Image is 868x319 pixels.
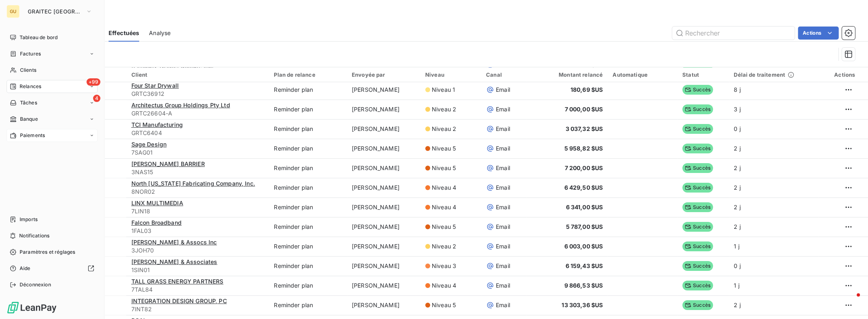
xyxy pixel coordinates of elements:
[131,121,183,128] span: TCI Manufacturing
[131,266,264,274] span: 1SIN01
[613,71,673,78] div: Automatique
[682,202,713,212] span: Succès
[20,132,45,139] span: Paiements
[729,80,818,100] td: 8 j
[496,223,510,231] span: Email
[269,100,347,119] td: Reminder plan
[496,164,510,172] span: Email
[432,301,456,309] span: Niveau 5
[564,184,603,191] span: 6 429,50 $US
[729,178,818,197] td: 2 j
[131,278,223,285] span: TALL GRASS ENERGY PARTNERS
[131,180,255,187] span: North [US_STATE] Fabricating Company, Inc.
[269,80,347,100] td: Reminder plan
[131,227,264,235] span: 1FAL03
[131,168,264,176] span: 3NAS15
[20,248,75,256] span: Paramètres et réglages
[131,141,166,148] span: Sage Design
[19,232,49,239] span: Notifications
[269,139,347,158] td: Reminder plan
[566,204,603,210] span: 6 341,00 $US
[729,119,818,139] td: 0 j
[729,139,818,158] td: 2 j
[496,184,510,192] span: Email
[20,115,38,123] span: Banque
[432,144,456,153] span: Niveau 5
[347,197,420,217] td: [PERSON_NAME]
[131,82,179,89] span: Four Star Drywall
[682,124,713,134] span: Succès
[432,105,456,113] span: Niveau 2
[496,203,510,211] span: Email
[269,158,347,178] td: Reminder plan
[131,188,264,196] span: 8NOR02
[20,265,31,272] span: Aide
[672,27,795,40] input: Rechercher
[131,148,264,157] span: 7SAG01
[347,256,420,276] td: [PERSON_NAME]
[20,281,51,288] span: Déconnexion
[347,139,420,158] td: [PERSON_NAME]
[496,281,510,290] span: Email
[20,83,41,90] span: Relances
[131,109,264,117] span: GRTC26604-A
[729,197,818,217] td: 2 j
[131,71,147,78] span: Client
[131,207,264,215] span: 7LIN18
[565,262,603,269] span: 6 159,43 $US
[109,29,140,37] span: Effectuées
[269,197,347,217] td: Reminder plan
[425,71,476,78] div: Niveau
[432,164,456,172] span: Niveau 5
[432,86,455,94] span: Niveau 1
[269,276,347,295] td: Reminder plan
[347,119,420,139] td: [PERSON_NAME]
[20,66,36,74] span: Clients
[729,217,818,237] td: 2 j
[496,105,510,113] span: Email
[565,125,603,132] span: 3 037,32 $US
[531,71,603,78] div: Montant relancé
[20,50,41,58] span: Factures
[729,100,818,119] td: 3 j
[729,256,818,276] td: 0 j
[729,237,818,256] td: 1 j
[269,119,347,139] td: Reminder plan
[729,276,818,295] td: 1 j
[347,80,420,100] td: [PERSON_NAME]
[564,106,603,113] span: 7 000,00 $US
[682,300,713,310] span: Succès
[564,282,603,289] span: 9 866,53 $US
[571,86,603,93] span: 180,69 $US
[7,301,57,314] img: Logo LeanPay
[682,281,713,290] span: Succès
[131,199,183,206] span: LINX MULTIMEDIA
[682,71,724,78] div: Statut
[269,178,347,197] td: Reminder plan
[432,281,456,290] span: Niveau 4
[682,104,713,114] span: Succès
[564,145,603,152] span: 5 958,82 $US
[149,29,171,37] span: Analyse
[347,295,420,315] td: [PERSON_NAME]
[566,223,603,230] span: 5 787,00 $US
[824,71,855,78] div: Actions
[432,184,456,192] span: Niveau 4
[131,239,217,246] span: [PERSON_NAME] & Assocs Inc
[131,305,264,313] span: 7INT82
[347,178,420,197] td: [PERSON_NAME]
[729,295,818,315] td: 2 j
[564,243,603,250] span: 6 003,00 $US
[131,258,217,265] span: [PERSON_NAME] & Associates
[347,100,420,119] td: [PERSON_NAME]
[432,203,456,211] span: Niveau 4
[131,297,226,304] span: INTEGRATION DESIGN GROUP, PC
[347,158,420,178] td: [PERSON_NAME]
[496,242,510,250] span: Email
[682,85,713,95] span: Succès
[496,144,510,153] span: Email
[496,125,510,133] span: Email
[682,163,713,173] span: Succès
[496,86,510,94] span: Email
[347,237,420,256] td: [PERSON_NAME]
